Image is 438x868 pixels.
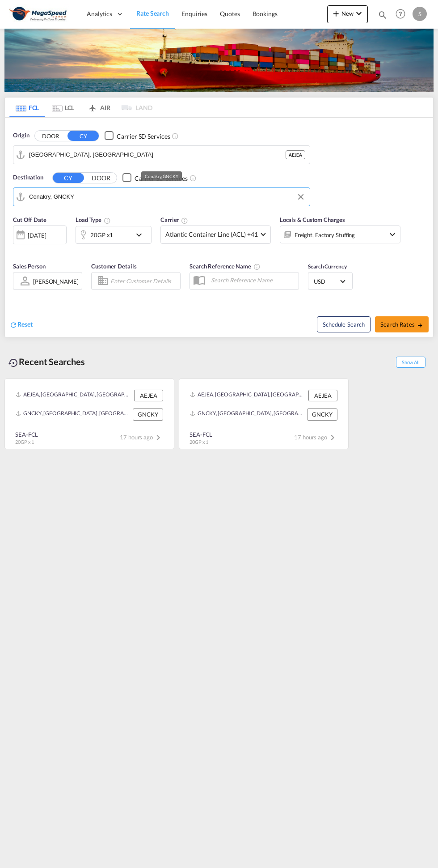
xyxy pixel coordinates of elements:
[317,316,371,332] button: Note: By default Schedule search will only considerorigin ports, destination ports and cut off da...
[160,216,188,223] span: Carrier
[53,173,84,183] button: CY
[190,263,261,270] span: Search Reference Name
[16,408,131,420] div: GNCKY, Conakry, Guinea, Western Africa, Africa
[13,263,46,270] span: Sales Person
[29,148,286,162] input: Search by Port
[387,229,398,240] md-icon: icon-chevron-down
[35,131,66,141] button: DOOR
[135,174,188,183] div: Carrier SD Services
[294,190,307,204] button: Clear Input
[327,5,368,23] button: icon-plus 400-fgNewicon-chevron-down
[294,434,338,441] span: 17 hours ago
[28,231,46,239] div: [DATE]
[375,316,429,332] button: Search Ratesicon-arrow-right
[15,439,34,445] span: 20GP x 1
[13,243,20,255] md-datepicker: Select
[134,230,149,240] md-icon: icon-chevron-down
[295,229,355,241] div: Freight Factory Stuffing
[314,277,339,285] span: USD
[76,216,111,223] span: Load Type
[396,357,425,368] span: Show All
[122,173,188,183] md-checkbox: Checkbox No Ink
[9,4,69,24] img: ad002ba0aea611eda5429768204679d3.JPG
[15,430,38,438] div: SEA-FCL
[378,10,387,20] md-icon: icon-magnify
[81,98,117,117] md-tab-item: AIR
[179,379,349,449] recent-search-card: AEJEA, [GEOGRAPHIC_DATA], [GEOGRAPHIC_DATA], [GEOGRAPHIC_DATA], [GEOGRAPHIC_DATA] AEJEAGNCKY, [GE...
[13,216,46,223] span: Cut Off Date
[67,131,99,141] button: CY
[13,188,310,206] md-input-container: Conakry, GNCKY
[220,10,240,17] span: Quotes
[13,226,67,244] div: [DATE]
[190,430,212,438] div: SEA-FCL
[87,9,112,18] span: Analytics
[76,226,152,244] div: 20GP x1icon-chevron-down
[308,390,337,401] div: AEJEA
[308,263,347,270] span: Search Currency
[17,320,33,328] span: Reset
[393,6,413,22] div: Help
[16,390,132,401] div: AEJEA, Jebel Ali, United Arab Emirates, Middle East, Middle East
[165,230,258,239] span: Atlantic Container Line (ACL) +41
[354,8,364,19] md-icon: icon-chevron-down
[32,275,80,288] md-select: Sales Person: Sumit Poojari
[307,408,337,420] div: GNCKY
[190,439,208,445] span: 20GP x 1
[105,131,170,140] md-checkbox: Checkbox No Ink
[253,263,261,270] md-icon: Your search will be saved by the below given name
[9,321,17,329] md-icon: icon-refresh
[136,9,169,17] span: Rate Search
[4,352,88,372] div: Recent Searches
[9,320,33,330] div: icon-refreshReset
[280,216,345,223] span: Locals & Custom Charges
[33,278,79,285] div: [PERSON_NAME]
[190,408,305,420] div: GNCKY, Conakry, Guinea, Western Africa, Africa
[120,434,164,441] span: 17 hours ago
[331,8,341,19] md-icon: icon-plus 400-fg
[117,132,170,141] div: Carrier SD Services
[280,226,400,243] div: Freight Factory Stuffingicon-chevron-down
[172,132,179,140] md-icon: Unchecked: Search for CY (Container Yard) services for all selected carriers.Checked : Search for...
[313,275,348,288] md-select: Select Currency: $ USDUnited States Dollar
[104,217,111,224] md-icon: icon-information-outline
[253,10,278,17] span: Bookings
[91,263,136,270] span: Customer Details
[393,6,408,21] span: Help
[153,432,164,443] md-icon: icon-chevron-right
[190,174,197,182] md-icon: Unchecked: Search for CY (Container Yard) services for all selected carriers.Checked : Search for...
[110,274,177,288] input: Enter Customer Details
[4,29,434,92] img: LCL+%26+FCL+BACKGROUND.png
[378,10,387,23] div: icon-magnify
[286,150,305,159] div: AEJEA
[133,408,163,420] div: GNCKY
[206,273,299,287] input: Search Reference Name
[13,146,310,164] md-input-container: Jebel Ali, AEJEA
[413,7,427,21] div: S
[4,379,174,449] recent-search-card: AEJEA, [GEOGRAPHIC_DATA], [GEOGRAPHIC_DATA], [GEOGRAPHIC_DATA], [GEOGRAPHIC_DATA] AEJEAGNCKY, [GE...
[181,217,188,224] md-icon: The selected Trucker/Carrierwill be displayed in the rate results If the rates are from another f...
[29,190,305,204] input: Search by Port
[380,321,423,328] span: Search Rates
[5,118,433,337] div: Origin DOOR CY Checkbox No InkUnchecked: Search for CY (Container Yard) services for all selected...
[190,390,306,401] div: AEJEA, Jebel Ali, United Arab Emirates, Middle East, Middle East
[90,229,113,241] div: 20GP x1
[145,171,178,181] div: Conakry, GNCKY
[85,173,117,183] button: DOOR
[134,390,163,401] div: AEJEA
[331,10,364,17] span: New
[9,98,152,117] md-pagination-wrapper: Use the left and right arrow keys to navigate between tabs
[87,102,98,109] md-icon: icon-airplane
[8,357,19,368] md-icon: icon-backup-restore
[417,322,423,328] md-icon: icon-arrow-right
[9,98,45,117] md-tab-item: FCL
[13,173,43,182] span: Destination
[13,131,29,140] span: Origin
[327,432,338,443] md-icon: icon-chevron-right
[181,10,207,17] span: Enquiries
[45,98,81,117] md-tab-item: LCL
